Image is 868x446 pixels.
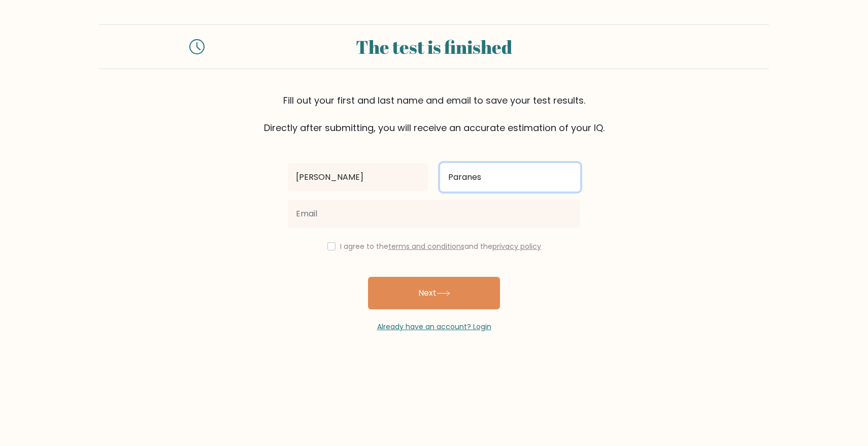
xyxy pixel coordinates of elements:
[217,33,651,60] div: The test is finished
[388,241,464,251] a: terms and conditions
[99,93,769,135] div: Fill out your first and last name and email to save your test results. Directly after submitting,...
[368,277,500,309] button: Next
[288,200,580,228] input: Email
[377,322,491,332] a: Already have an account? Login
[492,241,541,251] a: privacy policy
[340,241,541,251] label: I agree to the and the
[288,163,428,192] input: First name
[440,163,580,192] input: Last name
